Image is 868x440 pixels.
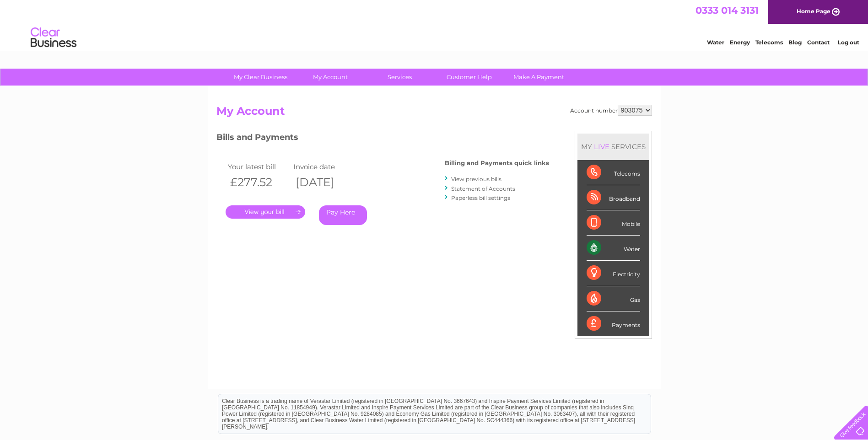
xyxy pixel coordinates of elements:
[587,311,640,336] div: Payments
[30,24,77,52] img: logo.png
[451,176,501,182] a: View previous bills
[216,131,549,147] h3: Bills and Payments
[223,69,298,86] a: My Clear Business
[218,5,651,44] div: Clear Business is a trading name of Verastar Limited (registered in [GEOGRAPHIC_DATA] No. 3667643...
[570,105,652,116] div: Account number
[319,205,367,225] a: Pay Here
[292,69,368,86] a: My Account
[587,286,640,311] div: Gas
[587,261,640,286] div: Electricity
[730,39,750,46] a: Energy
[788,39,802,46] a: Blog
[291,173,357,192] th: [DATE]
[362,69,437,86] a: Services
[587,210,640,236] div: Mobile
[226,161,291,173] td: Your latest bill
[451,194,510,201] a: Paperless bill settings
[707,39,724,46] a: Water
[226,205,305,219] a: .
[451,185,515,192] a: Statement of Accounts
[587,160,640,185] div: Telecoms
[807,39,830,46] a: Contact
[587,236,640,261] div: Water
[431,69,507,86] a: Customer Help
[226,173,291,192] th: £277.52
[587,185,640,210] div: Broadband
[755,39,783,46] a: Telecoms
[445,160,549,166] h4: Billing and Payments quick links
[291,161,357,173] td: Invoice date
[695,5,759,16] a: 0333 014 3131
[838,39,859,46] a: Log out
[501,69,577,86] a: Make A Payment
[216,105,652,122] h2: My Account
[592,142,611,151] div: LIVE
[577,134,649,160] div: MY SERVICES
